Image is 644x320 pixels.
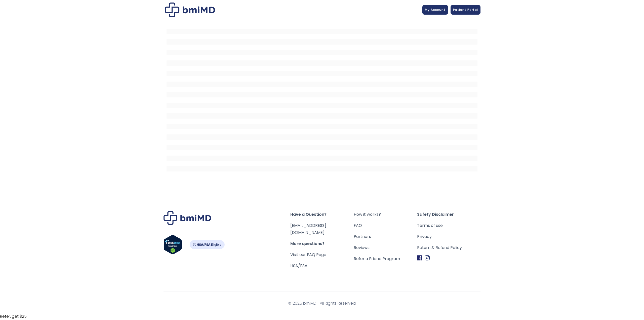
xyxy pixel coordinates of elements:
[422,5,448,15] a: My Account
[425,255,430,261] img: Instagram
[417,222,480,229] a: Terms of use
[354,211,417,218] a: How it works?
[164,235,182,255] img: Verify Approval for www.bmimd.com
[453,8,478,12] span: Patient Portal
[165,3,215,17] img: Patient Messaging Portal
[417,211,480,218] span: Safety Disclaimer
[164,235,182,257] a: Verify LegitScript Approval for www.bmimd.com
[167,23,477,174] iframe: MDI Patient Messaging Portal
[417,233,480,240] a: Privacy
[417,244,480,251] a: Return & Refund Policy
[354,233,417,240] a: Partners
[451,5,480,15] a: Patient Portal
[425,8,446,12] span: My Account
[417,255,422,261] img: Facebook
[290,240,354,247] span: More questions?
[290,263,307,269] a: HSA/FSA
[354,222,417,229] a: FAQ
[290,252,326,258] a: Visit our FAQ Page
[189,240,225,249] img: HSA-FSA
[290,211,354,218] span: Have a Question?
[354,244,417,251] a: Reviews
[164,211,211,225] img: Brand Logo
[290,223,326,235] a: [EMAIL_ADDRESS][DOMAIN_NAME]
[354,255,417,262] a: Refer a Friend Program
[164,300,480,307] span: © 2025 bmiMD | All Rights Reserved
